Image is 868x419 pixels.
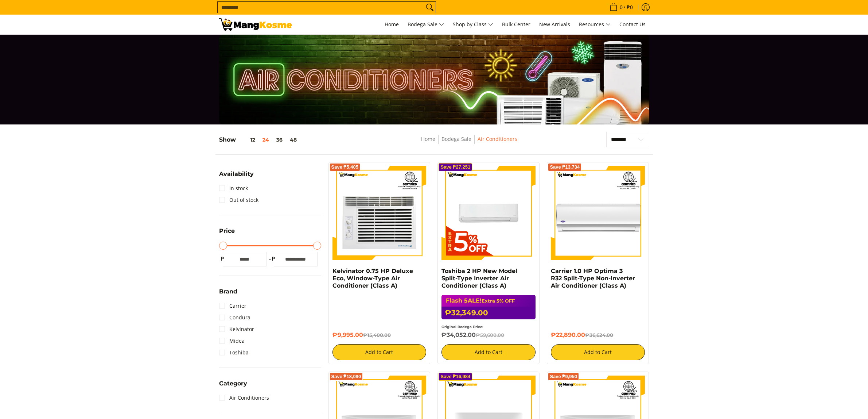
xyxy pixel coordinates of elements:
[381,15,402,34] a: Home
[616,15,649,34] a: Contact Us
[551,166,645,260] img: Carrier 1.0 HP Optima 3 R32 Split-Type Non-Inverter Air Conditioner (Class A)
[453,20,493,29] span: Shop by Class
[440,374,470,379] span: Save ₱16,984
[441,135,471,142] a: Bodega Sale
[404,15,448,34] a: Bodega Sale
[579,20,611,29] span: Resources
[408,20,444,29] span: Bodega Sale
[219,323,254,335] a: Kelvinator
[550,374,577,379] span: Save ₱9,950
[551,344,645,360] button: Add to Cart
[449,15,497,34] a: Shop by Class
[219,300,246,312] a: Carrier
[619,5,624,10] span: 0
[551,268,635,289] a: Carrier 1.0 HP Optima 3 R32 Split-Type Non-Inverter Air Conditioner (Class A)
[331,374,361,379] span: Save ₱18,090
[332,166,427,260] img: Kelvinator 0.75 HP Deluxe Eco, Window-Type Air Conditioner (Class A)
[441,344,536,360] button: Add to Cart
[502,21,530,28] span: Bulk Center
[441,268,517,289] a: Toshiba 2 HP New Model Split-Type Inverter Air Conditioner (Class A)
[219,312,250,323] a: Condura
[219,228,235,239] summary: Open
[219,255,226,262] span: ₱
[219,381,247,387] span: Category
[626,5,634,10] span: ₱0
[575,15,614,34] a: Resources
[236,137,259,143] button: 12
[441,331,536,339] h6: ₱34,052.00
[619,21,646,28] span: Contact Us
[331,165,359,169] span: Save ₱5,405
[219,136,300,143] h5: Show
[539,21,570,28] span: New Arrivals
[440,165,470,169] span: Save ₱27,251
[421,135,435,142] a: Home
[219,335,245,347] a: Midea
[259,137,273,143] button: 24
[551,331,645,339] h6: ₱22,890.00
[476,332,504,338] del: ₱59,600.00
[498,15,534,34] a: Bulk Center
[332,268,413,289] a: Kelvinator 0.75 HP Deluxe Eco, Window-Type Air Conditioner (Class A)
[286,137,300,143] button: 48
[219,171,254,177] span: Availability
[607,3,635,11] span: •
[219,182,248,194] a: In stock
[219,289,237,295] span: Brand
[219,381,247,392] summary: Open
[367,135,570,151] nav: Breadcrumbs
[219,347,249,358] a: Toshiba
[219,289,237,300] summary: Open
[536,15,574,34] a: New Arrivals
[219,228,235,234] span: Price
[299,15,649,34] nav: Main Menu
[219,171,254,182] summary: Open
[219,194,258,206] a: Out of stock
[332,331,427,339] h6: ₱9,995.00
[478,135,517,142] a: Air Conditioners
[332,344,427,360] button: Add to Cart
[219,392,269,404] a: Air Conditioners
[424,2,436,13] button: Search
[441,166,536,260] img: Toshiba 2 HP New Model Split-Type Inverter Air Conditioner (Class A)
[273,137,286,143] button: 36
[363,332,391,338] del: ₱15,400.00
[441,325,483,329] small: Original Bodega Price:
[441,307,536,319] h6: ₱32,349.00
[550,165,580,169] span: Save ₱13,734
[385,21,399,28] span: Home
[585,332,613,338] del: ₱36,624.00
[270,255,277,262] span: ₱
[219,18,292,31] img: Bodega Sale Aircon l Mang Kosme: Home Appliances Warehouse Sale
